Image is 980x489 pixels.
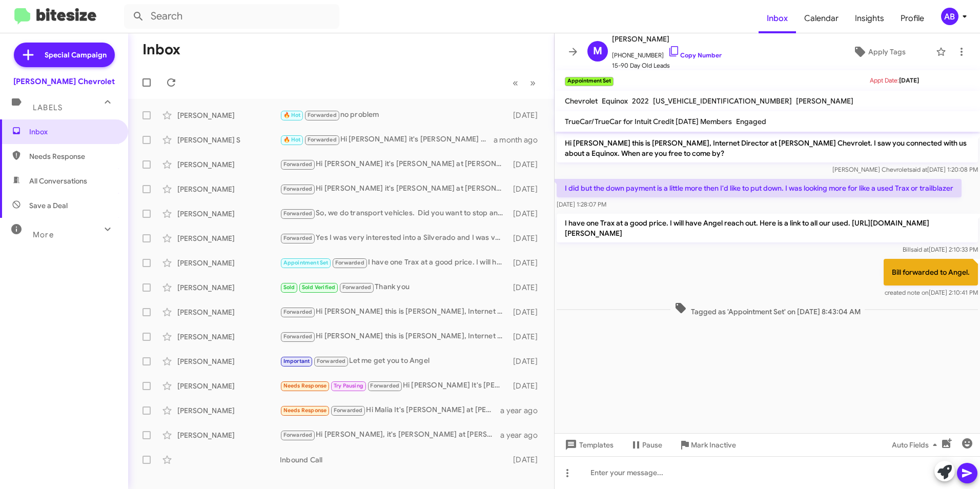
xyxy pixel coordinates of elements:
nav: Page navigation example [507,72,542,93]
span: Special Campaign [45,50,107,60]
div: Hi [PERSON_NAME] It's [PERSON_NAME] at [PERSON_NAME] Chevrolet following up about the Blazer. Was... [280,380,508,392]
button: Templates [555,436,622,454]
a: Insights [847,4,892,33]
input: Search [124,4,339,29]
span: said at [909,166,927,173]
button: Previous [506,72,524,93]
span: [DATE] 1:28:07 PM [557,200,606,208]
button: Apply Tags [827,43,931,61]
div: Hi [PERSON_NAME] it's [PERSON_NAME] at [PERSON_NAME] Chevrolet. Just a friendly reminder that the... [280,158,508,170]
p: Bill forwarded to Angel. [884,259,978,286]
button: Pause [622,436,670,454]
span: Forwarded [331,406,365,416]
div: [DATE] [508,233,546,243]
span: Needs Response [29,151,116,161]
span: Forwarded [281,160,315,170]
div: [DATE] [508,356,546,366]
div: Hi Malia It's [PERSON_NAME] at [PERSON_NAME] Chevrolet following up about the Traverse. Was my st... [280,404,500,416]
div: [DATE] [508,381,546,391]
div: [PERSON_NAME] [177,233,280,243]
span: Equinox [602,96,628,106]
span: « [513,76,518,89]
span: Forwarded [333,258,366,268]
span: Apply Tags [868,43,906,61]
div: a year ago [500,405,546,416]
span: Forwarded [281,209,315,219]
span: Profile [892,4,932,33]
div: [PERSON_NAME] [177,258,280,268]
small: Appointment Set [565,77,614,86]
button: Mark Inactive [670,436,744,454]
span: All Conversations [29,176,87,186]
div: [PERSON_NAME] [177,381,280,391]
button: Auto Fields [884,436,949,454]
span: said at [911,246,929,253]
div: Hi [PERSON_NAME], it's [PERSON_NAME] at [PERSON_NAME] Chevrolet. Just wanted to touch base about ... [280,429,500,441]
span: Important [283,358,310,364]
div: Hi [PERSON_NAME] it's [PERSON_NAME] at [PERSON_NAME] Chevrolet. Just a friendly reminder that the... [280,183,508,195]
span: Needs Response [283,382,327,389]
p: I have one Trax at a good price. I will have Angel reach out. Here is a link to all our used. [UR... [557,214,978,242]
span: Forwarded [281,234,315,243]
div: Thank you [280,281,508,293]
p: I did but the down payment is a little more then I'd like to put down. I was looking more for lik... [557,179,962,197]
span: » [530,76,536,89]
span: Forwarded [281,332,315,342]
div: no problem [280,109,508,121]
span: Forwarded [368,381,402,391]
span: [PERSON_NAME] Chevrolet [DATE] 1:20:08 PM [832,166,978,173]
div: [PERSON_NAME] [177,110,280,120]
span: Sold Verified [302,284,336,291]
div: [PERSON_NAME] [177,159,280,170]
span: Forwarded [281,431,315,440]
span: 15-90 Day Old Leads [612,60,722,71]
span: Sold [283,284,295,291]
span: TrueCar/TrueCar for Intuit Credit [DATE] Members [565,117,732,126]
span: Auto Fields [892,436,941,454]
span: Bill [DATE] 2:10:33 PM [903,246,978,253]
span: Forwarded [340,283,374,293]
div: So, we do transport vehicles. Did you want to stop and see which truck you would like. We can sig... [280,208,508,219]
div: AB [941,8,958,25]
span: Tagged as 'Appointment Set' on [DATE] 8:43:04 AM [670,302,865,317]
span: Inbox [29,127,116,137]
span: Forwarded [314,357,348,366]
span: Save a Deal [29,200,68,211]
div: [DATE] [508,209,546,219]
button: Next [524,72,542,93]
div: Inbound Call [280,455,508,465]
div: [DATE] [508,455,546,465]
div: Hi [PERSON_NAME] this is [PERSON_NAME], Internet Director at [PERSON_NAME] Chevrolet. I saw you c... [280,306,508,318]
div: Let me get you to Angel [280,355,508,367]
span: Labels [33,103,63,112]
h1: Inbox [142,42,180,58]
div: [PERSON_NAME] [177,282,280,293]
span: Pause [642,436,662,454]
span: 2022 [632,96,649,106]
span: Forwarded [305,135,339,145]
div: [PERSON_NAME] [177,430,280,440]
div: [PERSON_NAME] [177,307,280,317]
span: Try Pausing [334,382,363,389]
span: Appt Date: [870,76,899,84]
span: Templates [563,436,614,454]
p: Hi [PERSON_NAME] this is [PERSON_NAME], Internet Director at [PERSON_NAME] Chevrolet. I saw you c... [557,134,978,162]
div: [PERSON_NAME] [177,332,280,342]
div: [PERSON_NAME] Chevrolet [13,76,115,87]
div: a month ago [494,135,546,145]
span: [DATE] 2:10:41 PM [885,289,978,296]
span: Appointment Set [283,259,329,266]
div: [DATE] [508,184,546,194]
span: [PERSON_NAME] [612,33,722,45]
span: [DATE] [899,76,919,84]
span: Chevrolet [565,96,598,106]
span: Mark Inactive [691,436,736,454]
div: Hi [PERSON_NAME] it's [PERSON_NAME] at [PERSON_NAME] Chevrolet. Just a friendly reminder that the... [280,134,494,146]
a: Inbox [759,4,796,33]
div: [PERSON_NAME] [177,356,280,366]
div: [DATE] [508,159,546,170]
span: Needs Response [283,407,327,414]
span: [US_VEHICLE_IDENTIFICATION_NUMBER] [653,96,792,106]
span: [PERSON_NAME] [796,96,853,106]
